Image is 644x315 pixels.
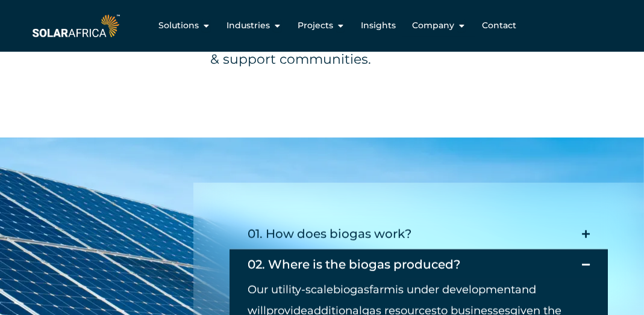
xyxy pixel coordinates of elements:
[333,283,369,296] span: biogas
[248,255,460,274] div: 02. Where is the biogas produced?
[395,283,515,296] span: is under development
[298,19,333,32] span: Projects
[122,14,554,37] nav: Menu
[122,14,554,37] div: Menu Toggle
[248,283,333,296] span: Our utility-scale
[230,219,608,249] summary: 01. How does biogas work?
[369,283,395,296] span: farm
[361,19,396,32] a: Insights
[230,249,608,280] summary: 02. Where is the biogas produced?
[482,19,516,32] a: Contact
[412,19,454,32] span: Company
[158,19,199,32] span: Solutions
[227,19,270,32] span: Industries
[248,225,411,243] div: 01. How does biogas work?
